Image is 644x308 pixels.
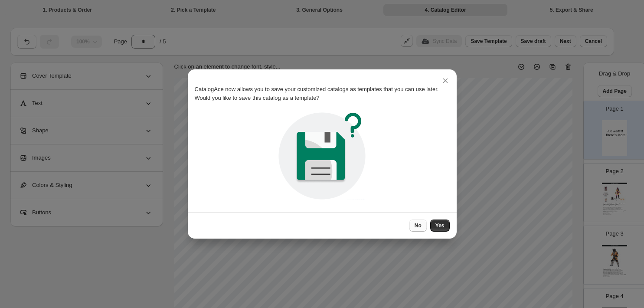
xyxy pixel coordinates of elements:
[415,222,422,229] span: No
[409,220,427,232] button: No
[275,109,369,203] img: pickTemplate
[430,220,450,232] button: Yes
[435,222,445,229] span: Yes
[195,85,450,102] p: CatalogAce now allows you to save your customized catalogs as templates that you can use later. W...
